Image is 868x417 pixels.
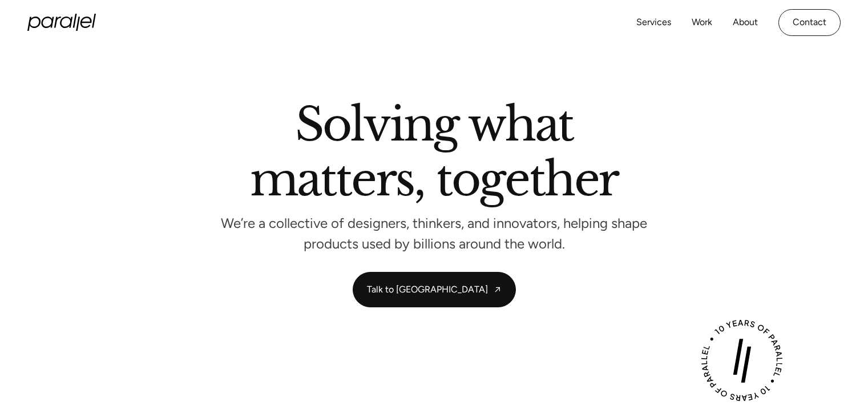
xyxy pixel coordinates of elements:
[220,219,648,249] p: We’re a collective of designers, thinkers, and innovators, helping shape products used by billion...
[636,14,671,31] a: Services
[778,9,841,36] a: Contact
[692,14,712,31] a: Work
[250,102,619,207] h2: Solving what matters, together
[733,14,758,31] a: About
[27,14,96,31] a: home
